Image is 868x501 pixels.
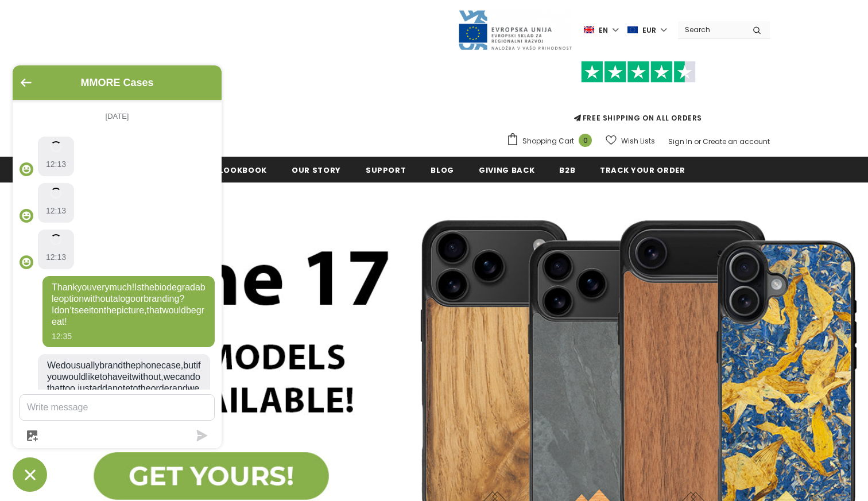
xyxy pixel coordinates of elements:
span: Giving back [479,165,534,176]
inbox-online-store-chat: Shopify online store chat [9,65,225,492]
a: Giving back [479,157,534,182]
span: en [599,25,608,36]
span: B2B [559,165,575,176]
a: Lookbook [219,157,267,182]
span: Lookbook [219,165,267,176]
span: FREE SHIPPING ON ALL ORDERS [506,66,770,123]
span: Shopping Cart [522,135,574,147]
span: Blog [431,165,454,176]
a: Sign In [668,137,692,146]
span: Track your order [600,165,685,176]
span: or [694,137,701,146]
a: Shopping Cart 0 [506,133,598,150]
span: Wish Lists [621,135,655,147]
img: Javni Razpis [458,9,572,51]
img: Trust Pilot Stars [581,61,696,83]
a: Track your order [600,157,685,182]
a: B2B [559,157,575,182]
a: support [366,157,406,182]
span: Our Story [292,165,341,176]
a: Blog [431,157,454,182]
span: 0 [579,134,592,147]
img: i-lang-1.png [584,25,594,35]
a: Create an account [703,137,770,146]
a: Our Story [292,157,341,182]
span: support [366,165,406,176]
span: EUR [642,25,656,36]
input: Search Site [678,21,744,38]
iframe: Customer reviews powered by Trustpilot [506,83,770,112]
a: Javni Razpis [458,25,572,34]
a: Wish Lists [606,131,655,151]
